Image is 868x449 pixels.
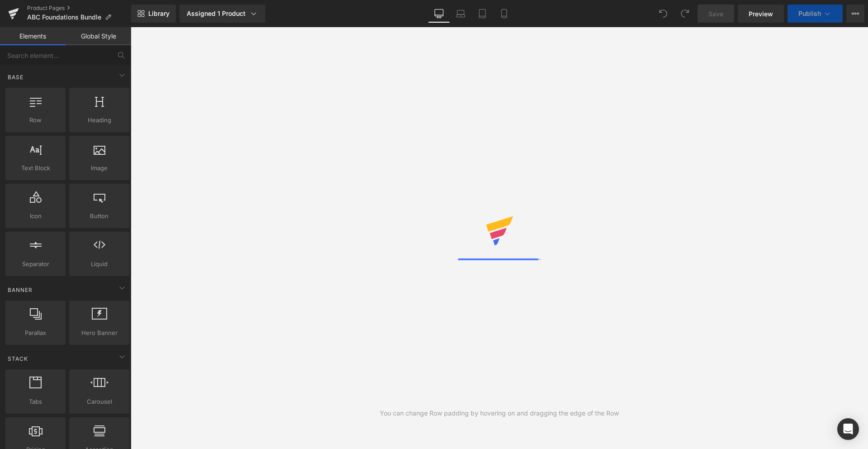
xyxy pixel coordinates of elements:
span: Heading [72,115,127,125]
span: Liquid [72,259,127,269]
span: Parallax [8,328,63,338]
div: Assigned 1 Product [187,9,258,18]
a: Desktop [428,5,450,23]
a: Product Pages [27,5,131,12]
span: Carousel [72,397,127,406]
span: Separator [8,259,63,269]
span: Banner [7,286,33,294]
button: Publish [788,5,843,23]
span: Button [72,211,127,221]
span: Base [7,73,24,81]
span: Library [148,10,170,18]
span: Icon [8,211,63,221]
span: Row [8,115,63,125]
span: Stack [7,354,29,363]
a: Preview [738,5,784,23]
span: Preview [749,9,773,19]
a: Mobile [493,5,515,23]
div: Open Intercom Messenger [837,418,859,440]
a: Global Style [66,27,131,45]
a: Laptop [450,5,472,23]
a: New Library [131,5,176,23]
a: Tablet [472,5,493,23]
span: Image [72,163,127,173]
button: More [846,5,864,23]
span: Save [708,9,723,19]
button: Undo [654,5,672,23]
span: ABC Foundations Bundle [27,14,101,21]
span: Hero Banner [72,328,127,338]
span: Publish [798,10,821,17]
span: Text Block [8,163,63,173]
button: Redo [676,5,694,23]
span: Tabs [8,397,63,406]
div: You can change Row padding by hovering on and dragging the edge of the Row [380,408,619,418]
